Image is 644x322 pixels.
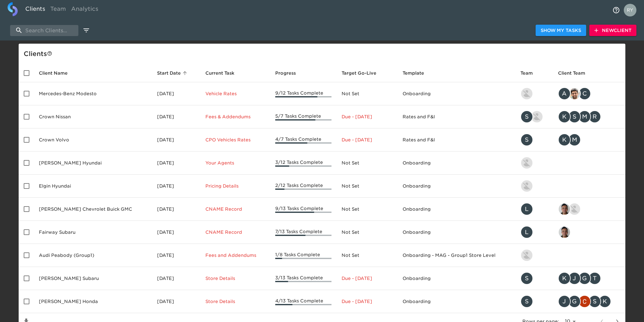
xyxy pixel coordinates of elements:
div: J [568,272,581,285]
span: This is the next Task in this Hub that should be completed [205,69,234,77]
td: Onboarding - MAG - Group1 Store Level [398,244,515,267]
div: K [558,110,571,123]
td: [DATE] [152,175,200,198]
p: Pricing Details [205,183,265,189]
div: K [558,133,571,146]
img: sai@simplemnt.com [559,226,570,238]
td: [PERSON_NAME] Honda [34,290,152,313]
input: search [10,25,78,36]
td: Rates and F&I [398,128,515,152]
td: [PERSON_NAME] Hyundai [34,152,152,175]
a: Clients [23,2,48,18]
div: K [598,295,611,308]
button: notifications [609,3,624,18]
td: Rates and F&I [398,105,515,128]
img: kevin.lo@roadster.com [521,88,532,99]
div: K [558,272,571,285]
p: Due - [DATE] [342,114,392,120]
td: 9/13 Tasks Complete [270,198,337,221]
td: 7/13 Tasks Complete [270,221,337,244]
span: Template [403,69,432,77]
div: T [588,272,601,285]
img: Profile [624,4,636,16]
td: 1/8 Tasks Complete [270,244,337,267]
div: angelique.nurse@roadster.com, sandeep@simplemnt.com, clayton.mandel@roadster.com [558,87,620,100]
p: Your Agents [205,160,265,166]
td: [DATE] [152,221,200,244]
td: [DATE] [152,244,200,267]
div: S [588,295,601,308]
td: [DATE] [152,198,200,221]
div: M [568,133,581,146]
p: CPO Vehicles Rates [205,137,265,143]
a: Analytics [69,2,101,18]
div: S [520,133,533,146]
div: L [520,203,533,215]
span: Current Task [205,69,243,77]
span: Show My Tasks [541,27,581,34]
td: 4/7 Tasks Complete [270,128,337,152]
img: sandeep@simplemnt.com [569,88,580,99]
span: Target Go-Live [342,69,385,77]
td: [PERSON_NAME] Subaru [34,267,152,290]
button: NewClient [589,25,636,36]
div: kwilson@crowncars.com, mcooley@crowncars.com [558,133,620,146]
td: [DATE] [152,82,200,105]
p: Store Details [205,275,265,282]
span: Calculated based on the start date and the duration of all Tasks contained in this Hub. [342,69,376,77]
div: james.kurtenbach@schomp.com, george.lawton@schomp.com, christopher.mccarthy@roadster.com, scott.g... [558,295,620,308]
td: Onboarding [398,290,515,313]
div: savannah@roadster.com [520,133,548,146]
span: Progress [275,69,304,77]
p: Fees and Addendums [205,252,265,258]
p: CNAME Record [205,206,265,212]
div: kevin.mand@schomp.com, james.kurtenbach@schomp.com, george.lawton@schomp.com, tj.joyce@schomp.com [558,272,620,285]
p: Due - [DATE] [342,298,392,305]
td: [PERSON_NAME] Chevrolet Buick GMC [34,198,152,221]
span: Client Name [39,69,76,77]
img: logo [8,2,18,16]
a: Team [48,2,69,18]
div: S [520,295,533,308]
td: 5/7 Tasks Complete [270,105,337,128]
td: Not Set [337,221,397,244]
img: nikko.foster@roadster.com [569,203,580,215]
button: edit [81,25,92,36]
img: kevin.lo@roadster.com [521,157,532,169]
td: Not Set [337,198,397,221]
p: Store Details [205,298,265,305]
div: kwilson@crowncars.com, sparent@crowncars.com, mcooley@crowncars.com, rrobins@crowncars.com [558,110,620,123]
td: Onboarding [398,152,515,175]
td: Not Set [337,244,397,267]
img: austin@roadster.com [531,111,543,122]
div: nikko.foster@roadster.com [520,249,548,262]
img: sai@simplemnt.com [559,203,570,215]
div: J [558,295,571,308]
div: L [520,226,533,238]
td: [DATE] [152,267,200,290]
div: M [578,110,591,123]
td: Crown Volvo [34,128,152,152]
td: 3/13 Tasks Complete [270,267,337,290]
div: savannah@roadster.com [520,272,548,285]
div: A [558,87,571,100]
p: Fees & Addendums [205,114,265,120]
img: kevin.lo@roadster.com [521,180,532,192]
td: [DATE] [152,290,200,313]
div: S [568,110,581,123]
td: Onboarding [398,82,515,105]
div: kevin.lo@roadster.com [520,87,548,100]
td: [DATE] [152,105,200,128]
p: CNAME Record [205,229,265,235]
div: R [588,110,601,123]
div: G [568,295,581,308]
div: sai@simplemnt.com, nikko.foster@roadster.com [558,203,620,215]
td: Crown Nissan [34,105,152,128]
img: nikko.foster@roadster.com [521,250,532,261]
span: Start Date [157,69,189,77]
div: S [520,272,533,285]
span: New Client [594,27,631,34]
div: leland@roadster.com [520,226,548,238]
td: Fairway Subaru [34,221,152,244]
div: savannah@roadster.com [520,295,548,308]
